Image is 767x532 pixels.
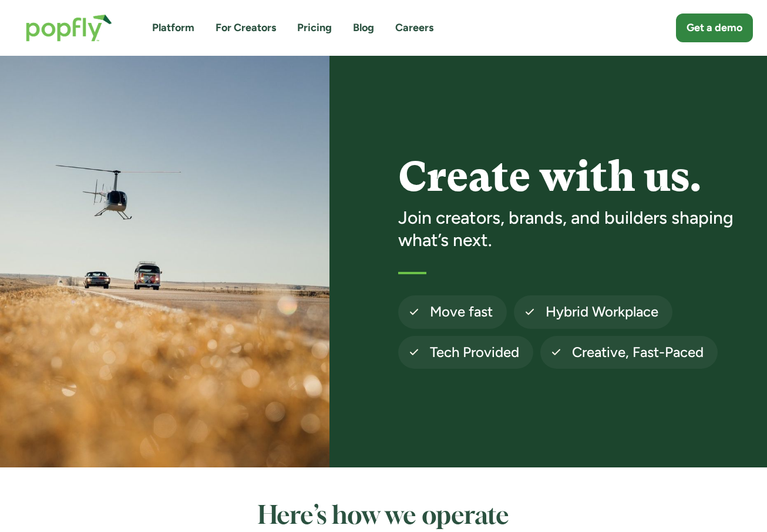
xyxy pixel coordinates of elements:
[152,21,194,35] a: Platform
[398,207,753,251] h3: Join creators, brands, and builders shaping what’s next.
[14,2,124,53] a: home
[395,21,433,35] a: Careers
[398,154,753,200] h1: Create with us.
[546,302,658,321] h4: Hybrid Workplace
[297,21,332,35] a: Pricing
[216,21,276,35] a: For Creators
[74,503,694,531] h2: Here’s how we operate
[430,343,519,362] h4: Tech Provided
[687,21,742,35] div: Get a demo
[430,302,493,321] h4: Move fast
[572,343,704,362] h4: Creative, Fast-Paced
[676,14,753,42] a: Get a demo
[353,21,374,35] a: Blog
